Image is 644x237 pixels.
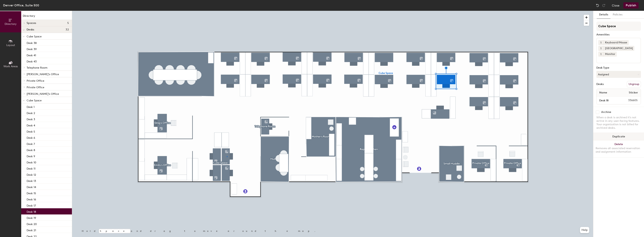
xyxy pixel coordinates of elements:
input: Unnamed desk [597,98,619,103]
p: Desk 11 [27,166,35,170]
h1: Directory [21,14,72,20]
div: [GEOGRAPHIC_DATA] [603,46,634,51]
img: Undo [596,3,599,7]
span: 32 [66,28,69,31]
span: Sticker [627,89,640,96]
button: Publish [623,2,639,8]
p: Desk 19 [27,215,36,220]
div: Keyboard/Mouse [603,40,629,45]
span: Spaces [27,22,36,25]
span: Layout [6,44,15,47]
p: Desk 43 [27,59,37,63]
p: Desk 4 [27,123,35,127]
p: Desk 14 [27,184,36,189]
span: [PERSON_NAME]'s Office [27,92,59,96]
p: Desk 20 [27,221,37,226]
button: 1 [598,40,603,45]
span: Directory [5,22,17,26]
span: 336605 [619,98,640,103]
span: Desks [27,28,34,31]
span: 1 [600,41,601,45]
span: Private Office [27,86,44,89]
button: Duplicate [593,133,644,140]
button: Help [580,227,589,233]
p: Desk 5 [27,129,35,133]
p: Desk 21 [27,228,36,232]
span: 5 [67,22,69,25]
span: Telephone Room [27,66,47,69]
p: Desk 12 [27,172,36,176]
p: Desk 41 [27,53,36,57]
p: Desk 17 [27,203,36,207]
p: Desk 16 [27,197,36,201]
p: Desk 2 [27,110,35,115]
button: Ungroup [627,81,641,87]
button: Assigned [596,71,641,78]
div: Denver Office, Suite 500 [3,3,39,8]
button: Details [597,11,610,19]
p: Desk 7 [27,141,35,146]
p: Desk 13 [27,178,36,183]
div: Amenities [596,33,641,36]
button: Close [612,2,620,8]
div: Desk Type [596,66,641,69]
button: 1 [598,52,603,57]
span: Name [597,89,609,96]
p: Desk 15 [27,191,36,195]
p: Desk 9 [27,154,35,158]
p: Desk 1 [27,104,35,109]
p: Desk 18 [27,209,36,213]
div: Removes all associated reservation and assignment information [596,147,642,154]
p: Desk 3 [27,117,35,121]
button: Policies [610,11,625,19]
span: Cube Space [27,99,42,102]
span: Cube Space [27,35,42,38]
span: Work Areas [3,65,18,68]
button: DeleteRemoves all associated reservation and assignment information [593,140,644,157]
img: Redo [602,3,606,7]
span: 1 [600,46,601,50]
p: Desk 10 [27,160,36,164]
div: Desks [596,83,604,86]
div: Monitor [603,52,617,57]
p: Desk 6 [27,135,35,140]
span: 1 [600,52,601,56]
p: Desk 8 [27,147,35,152]
p: Desk 38 [27,40,37,45]
span: Private Office [27,79,44,82]
button: 1 [598,46,603,51]
div: When a desk is archived it's not active in any user-facing features. Your organization is not bil... [596,116,641,130]
div: Archive [601,111,611,114]
span: [PERSON_NAME]'s Office [27,73,59,76]
p: Desk 39 [27,46,37,51]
